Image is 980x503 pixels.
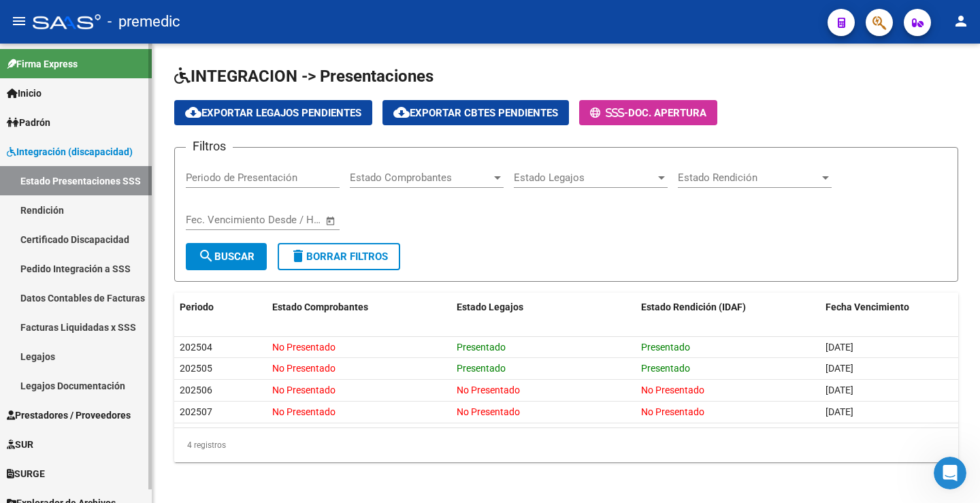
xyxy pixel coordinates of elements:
span: Estado Legajos [457,302,523,312]
span: No Presentado [457,385,520,395]
mat-icon: cloud_download [393,104,410,120]
span: Estado Comprobantes [350,172,491,184]
button: Buscar [186,243,267,270]
datatable-header-cell: Estado Comprobantes [267,293,451,322]
span: [DATE] [826,385,853,395]
datatable-header-cell: Estado Legajos [451,293,636,322]
mat-icon: menu [11,13,27,29]
span: Doc. Apertura [628,107,706,119]
span: Padrón [7,115,50,130]
span: [DATE] [826,342,853,353]
span: No Presentado [641,385,704,395]
span: - [590,107,628,119]
span: No Presentado [272,385,336,395]
datatable-header-cell: Estado Rendición (IDAF) [636,293,820,322]
span: Estado Comprobantes [272,302,368,312]
h3: Filtros [186,137,233,156]
span: Estado Rendición (IDAF) [641,302,746,312]
span: 202504 [180,342,212,353]
iframe: Intercom live chat [934,457,966,489]
span: Prestadores / Proveedores [7,408,131,423]
datatable-header-cell: Fecha Vencimiento [820,293,958,322]
span: SURGE [7,466,45,481]
mat-icon: person [953,13,969,29]
mat-icon: search [198,248,214,264]
span: 202506 [180,385,212,395]
button: Borrar Filtros [278,243,400,270]
span: Borrar Filtros [290,250,388,263]
span: Estado Rendición [678,172,819,184]
span: Presentado [457,363,506,374]
div: 4 registros [174,428,958,462]
span: No Presentado [272,406,336,417]
span: SUR [7,437,33,452]
span: No Presentado [272,342,336,353]
mat-icon: cloud_download [185,104,201,120]
span: - premedic [108,7,180,37]
span: No Presentado [457,406,520,417]
mat-icon: delete [290,248,306,264]
span: Estado Legajos [514,172,655,184]
span: [DATE] [826,363,853,374]
span: Exportar Legajos Pendientes [185,107,361,119]
span: Presentado [641,342,690,353]
button: -Doc. Apertura [579,100,717,125]
span: Periodo [180,302,214,312]
datatable-header-cell: Periodo [174,293,267,322]
span: Fecha Vencimiento [826,302,909,312]
span: Integración (discapacidad) [7,144,133,159]
span: INTEGRACION -> Presentaciones [174,67,434,86]
span: Firma Express [7,56,78,71]
span: Buscar [198,250,255,263]
span: 202507 [180,406,212,417]
span: [DATE] [826,406,853,417]
input: Fecha inicio [186,214,241,226]
button: Open calendar [323,213,339,229]
span: Inicio [7,86,42,101]
span: No Presentado [272,363,336,374]
button: Exportar Cbtes Pendientes [382,100,569,125]
span: Exportar Cbtes Pendientes [393,107,558,119]
span: Presentado [641,363,690,374]
span: No Presentado [641,406,704,417]
button: Exportar Legajos Pendientes [174,100,372,125]
span: Presentado [457,342,506,353]
input: Fecha fin [253,214,319,226]
span: 202505 [180,363,212,374]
